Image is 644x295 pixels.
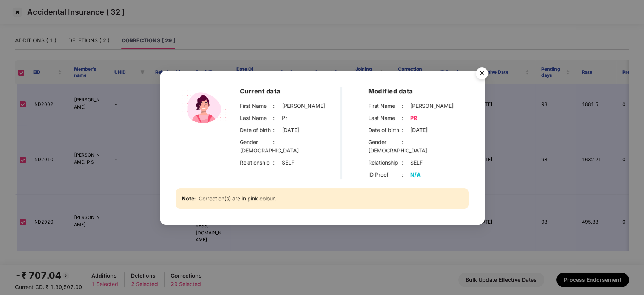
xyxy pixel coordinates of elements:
[471,64,492,84] button: Close
[410,114,417,122] div: PR
[410,126,427,134] div: [DATE]
[239,158,273,167] div: Relationship
[281,158,294,167] div: SELF
[410,158,422,167] div: SELF
[273,138,281,146] div: :
[239,102,273,110] div: First Name
[402,138,410,146] div: :
[402,126,410,134] div: :
[273,102,281,110] div: :
[239,146,298,155] div: [DEMOGRAPHIC_DATA]
[239,86,340,96] h3: Current data
[273,158,281,167] div: :
[368,86,469,96] h3: Modified data
[239,138,273,146] div: Gender
[402,171,410,179] div: :
[368,171,402,179] div: ID Proof
[181,194,195,203] b: Note:
[402,158,410,167] div: :
[368,138,402,146] div: Gender
[410,171,420,179] div: N/A
[175,188,469,209] div: Correction(s) are in pink colour.
[281,126,299,134] div: [DATE]
[368,158,402,167] div: Relationship
[402,102,410,110] div: :
[471,64,493,85] img: svg+xml;base64,PHN2ZyB4bWxucz0iaHR0cDovL3d3dy53My5vcmcvMjAwMC9zdmciIHdpZHRoPSI1NiIgaGVpZ2h0PSI1Ni...
[368,114,402,122] div: Last Name
[281,114,287,122] div: Pr
[273,114,281,122] div: :
[175,86,232,126] img: svg+xml;base64,PHN2ZyB4bWxucz0iaHR0cDovL3d3dy53My5vcmcvMjAwMC9zdmciIHdpZHRoPSIyMjQiIGhlaWdodD0iMT...
[281,102,325,110] div: [PERSON_NAME]
[368,102,402,110] div: First Name
[410,102,453,110] div: [PERSON_NAME]
[402,114,410,122] div: :
[239,126,273,134] div: Date of birth
[368,126,402,134] div: Date of birth
[368,146,427,155] div: [DEMOGRAPHIC_DATA]
[239,114,273,122] div: Last Name
[273,126,281,134] div: :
